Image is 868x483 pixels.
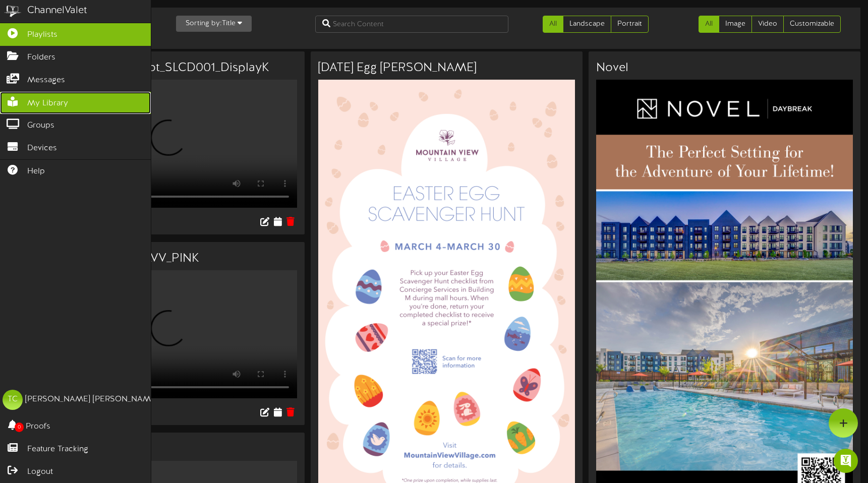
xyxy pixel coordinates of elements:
[563,16,611,33] a: Landscape
[27,120,54,132] span: Groups
[596,62,853,75] h3: Novel
[751,16,784,33] a: Video
[783,16,841,33] a: Customizable
[318,62,575,75] h3: [DATE] Egg [PERSON_NAME]
[315,16,509,33] input: Search Content
[27,466,53,478] span: Logout
[719,16,752,33] a: Image
[3,390,23,410] div: TC
[40,270,297,398] video: Your browser does not support HTML5 video.
[611,16,649,33] a: Portrait
[26,421,50,433] span: Proofs
[27,75,65,86] span: Messages
[40,252,297,265] h3: 25-DigitalDisplay_MVV_PINK
[40,80,297,208] video: Your browser does not support HTML5 video.
[176,16,252,32] button: Sorting by:Title
[27,29,57,41] span: Playlists
[40,443,297,456] h3: Ad Here
[543,16,563,33] a: All
[40,62,297,75] h3: 09162024_WildRobot_SLCD001_DisplayK
[834,449,858,473] div: Open Intercom Messenger
[25,394,158,405] div: [PERSON_NAME] [PERSON_NAME]
[27,166,45,177] span: Help
[27,52,55,64] span: Folders
[27,143,57,154] span: Devices
[15,422,24,432] span: 0
[27,98,68,109] span: My Library
[27,444,88,455] span: Feature Tracking
[27,4,87,18] div: ChannelValet
[699,16,719,33] a: All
